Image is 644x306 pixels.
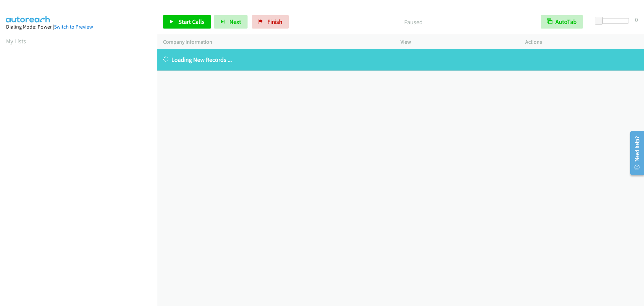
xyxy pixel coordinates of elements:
[178,18,205,26] span: Start Calls
[163,15,211,29] a: Start Calls
[229,18,241,26] span: Next
[252,15,289,29] a: Finish
[625,126,644,180] iframe: Resource Center
[267,18,282,26] span: Finish
[6,37,26,45] a: My Lists
[298,17,529,27] p: Paused
[163,38,388,46] p: Company Information
[525,38,638,46] p: Actions
[214,15,248,29] button: Next
[54,24,93,30] a: Switch to Preview
[400,38,513,46] p: View
[635,15,638,24] div: 0
[6,23,151,31] div: Dialing Mode: Power |
[598,18,629,24] div: Delay between calls (in seconds)
[163,55,638,64] p: Loading New Records ...
[541,15,583,29] button: AutoTab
